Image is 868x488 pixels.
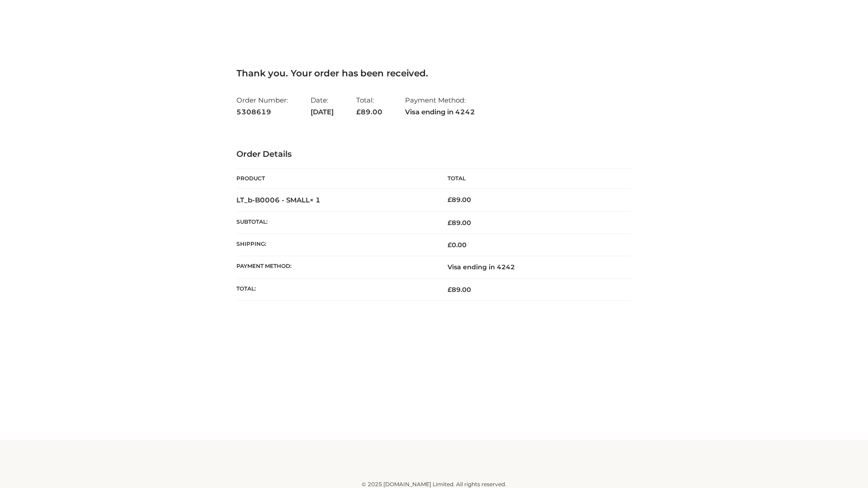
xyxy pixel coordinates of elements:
span: £ [448,219,452,227]
span: 89.00 [356,108,382,116]
h3: Order Details [236,150,632,160]
span: £ [356,108,361,116]
th: Total [434,169,632,189]
td: Visa ending in 4242 [434,256,632,278]
span: 89.00 [448,286,471,294]
span: £ [448,241,452,249]
span: £ [448,196,452,204]
li: Total: [356,92,382,120]
strong: [DATE] [311,106,334,118]
bdi: 0.00 [448,241,467,249]
th: Shipping: [236,234,434,256]
h3: Thank you. Your order has been received. [236,68,632,79]
th: Payment method: [236,256,434,278]
th: Total: [236,278,434,300]
strong: 5308619 [236,106,288,118]
span: £ [448,286,452,294]
bdi: 89.00 [448,196,471,204]
strong: LT_b-B0006 - SMALL [236,196,321,204]
li: Payment Method: [405,92,475,120]
li: Order Number: [236,92,288,120]
strong: × 1 [310,196,321,204]
th: Product [236,169,434,189]
li: Date: [311,92,334,120]
strong: Visa ending in 4242 [405,106,475,118]
th: Subtotal: [236,211,434,234]
span: 89.00 [448,219,471,227]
